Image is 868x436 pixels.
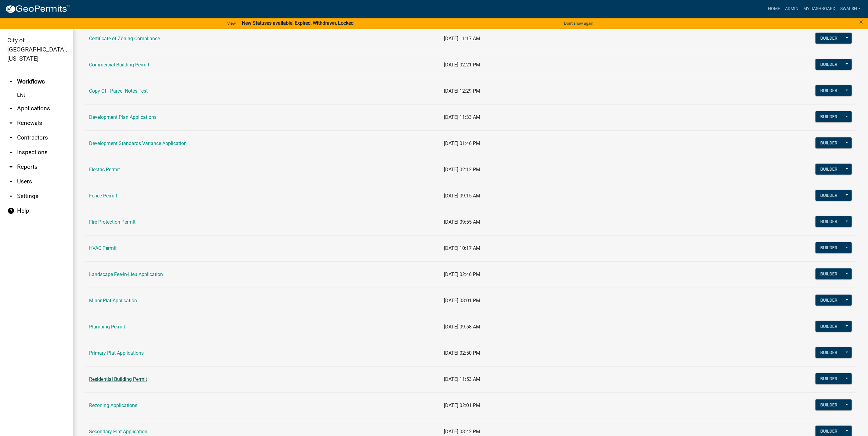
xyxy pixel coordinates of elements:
a: Commercial Building Permit [89,62,149,68]
a: Plumbing Permit [89,324,125,330]
span: × [859,18,863,26]
i: arrow_drop_down [7,193,15,200]
a: Fence Permit [89,193,117,199]
span: [DATE] 10:17 AM [444,245,481,251]
span: [DATE] 01:46 PM [444,140,481,146]
i: arrow_drop_down [7,134,15,141]
button: Builder [816,268,842,279]
a: Fire Protection Permit [89,219,135,225]
i: help [7,207,15,214]
button: Close [859,18,863,26]
i: arrow_drop_down [7,163,15,171]
button: Builder [816,373,842,384]
button: Builder [816,190,842,201]
i: arrow_drop_down [7,149,15,156]
a: Landscape Fee-In-Lieu Application [89,271,163,277]
a: Admin [783,3,801,15]
a: Primary Plat Applications [89,350,144,356]
button: Builder [816,164,842,175]
span: [DATE] 09:15 AM [444,193,481,199]
span: [DATE] 11:53 AM [444,376,481,382]
button: Don't show again [562,18,596,28]
button: Builder [816,399,842,410]
span: [DATE] 09:58 AM [444,324,481,330]
button: Builder [816,295,842,306]
i: arrow_drop_down [7,119,15,127]
span: [DATE] 12:29 PM [444,88,481,94]
strong: New Statuses available! Expired, Withdrawn, Locked [242,20,354,26]
button: Builder [816,111,842,122]
a: Development Plan Applications [89,114,157,120]
span: [DATE] 02:01 PM [444,402,481,408]
a: Residential Building Permit [89,376,147,382]
i: arrow_drop_down [7,105,15,112]
a: Secondary Plat Application [89,429,147,434]
i: arrow_drop_up [7,78,15,85]
button: Builder [816,137,842,148]
span: [DATE] 09:55 AM [444,219,481,225]
button: Builder [816,33,842,44]
a: View [225,18,238,28]
a: Home [765,3,783,15]
button: Builder [816,85,842,96]
span: [DATE] 03:42 PM [444,429,481,434]
button: Builder [816,321,842,332]
a: Electric Permit [89,167,120,172]
button: Builder [816,347,842,358]
span: [DATE] 02:21 PM [444,62,481,68]
i: arrow_drop_down [7,178,15,185]
a: My Dashboard [801,3,838,15]
span: [DATE] 03:01 PM [444,298,481,303]
button: Builder [816,59,842,70]
a: swalsh [838,3,863,15]
span: [DATE] 02:46 PM [444,271,481,277]
span: [DATE] 11:33 AM [444,114,481,120]
a: Copy Of - Parcel Notes Test [89,88,148,94]
a: Certificate of Zoning Compliance [89,36,160,41]
span: [DATE] 11:17 AM [444,36,481,41]
a: Minor Plat Application [89,298,137,303]
button: Builder [816,216,842,227]
span: [DATE] 02:12 PM [444,167,481,172]
a: Development Standards Variance Application [89,140,187,146]
span: [DATE] 02:50 PM [444,350,481,356]
a: HVAC Permit [89,245,117,251]
button: Builder [816,242,842,253]
a: Rezoning Applications [89,402,137,408]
